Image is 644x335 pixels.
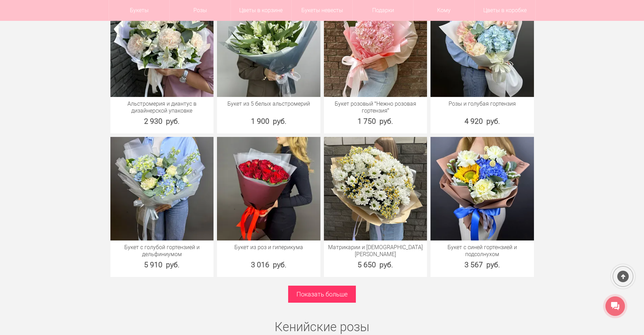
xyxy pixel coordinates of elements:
[114,100,210,114] a: Альстромерия и диантус в дизайнерской упаковке
[430,116,534,126] div: 4 920 руб.
[220,100,317,107] a: Букет из 5 белых альстромерий
[110,116,214,126] div: 2 930 руб.
[434,100,530,107] a: Розы и голубая гортензия
[327,244,424,258] a: Матрикарии и [DEMOGRAPHIC_DATA][PERSON_NAME]
[324,137,427,240] img: Матрикарии и Хризантема кустовая
[430,137,534,240] img: Букет с синей гортензией и подсолнухом
[430,260,534,270] div: 3 567 руб.
[324,116,427,126] div: 1 750 руб.
[434,244,530,258] a: Букет с синей гортензией и подсолнухом
[217,137,320,240] img: Букет из роз и гиперикума
[288,286,356,303] a: Показать больше
[217,260,320,270] div: 3 016 руб.
[324,260,427,270] div: 5 650 руб.
[110,137,214,240] img: Букет с голубой гортензией и дельфиниумом
[217,116,320,126] div: 1 900 руб.
[110,260,214,270] div: 5 910 руб.
[327,100,424,114] a: Букет розовый “Нежно розовая гортензия”
[220,244,317,251] a: Букет из роз и гиперикума
[114,244,210,258] a: Букет с голубой гортензией и дельфиниумом
[275,320,369,334] a: Кенийские розы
